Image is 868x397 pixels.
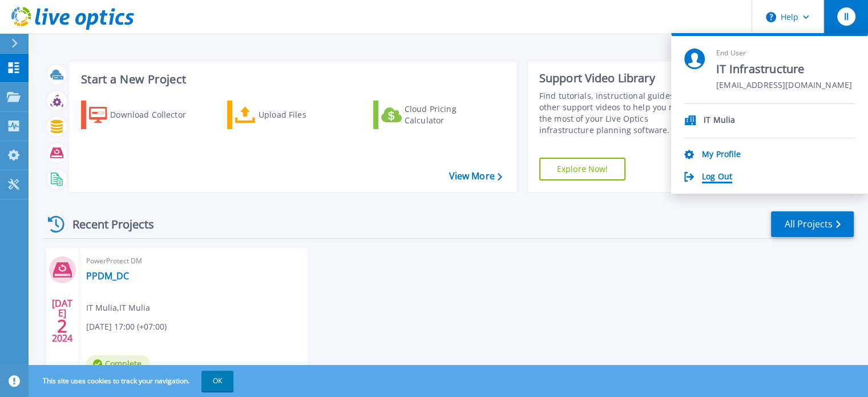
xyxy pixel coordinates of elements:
span: End User [716,49,852,58]
span: Complete [86,355,150,372]
a: Explore Now! [539,158,626,181]
a: View More [449,171,502,182]
div: Find tutorials, instructional guides and other support videos to help you make the most of your L... [539,90,703,136]
a: Cloud Pricing Calculator [373,101,500,129]
span: II [843,12,848,21]
a: All Projects [771,211,854,237]
p: IT Mulia [704,115,735,126]
a: Download Collector [81,101,208,129]
span: IT Infrastructure [716,62,852,77]
span: PowerProtect DM [86,255,301,267]
a: Log Out [702,172,732,183]
div: Recent Projects [44,210,169,238]
div: Cloud Pricing Calculator [405,103,496,126]
button: OK [201,371,233,391]
span: IT Mulia , IT Mulia [86,302,150,314]
div: Upload Files [259,103,350,126]
div: [DATE] 2024 [51,300,73,342]
div: Download Collector [110,103,201,126]
a: My Profile [702,150,741,161]
a: Upload Files [227,101,354,129]
span: [EMAIL_ADDRESS][DOMAIN_NAME] [716,81,852,91]
a: PPDM_DC [86,270,129,282]
div: Support Video Library [539,71,703,86]
span: [DATE] 17:00 (+07:00) [86,320,167,333]
span: 2 [57,321,67,331]
span: This site uses cookies to track your navigation. [31,371,233,391]
h3: Start a New Project [81,73,502,86]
